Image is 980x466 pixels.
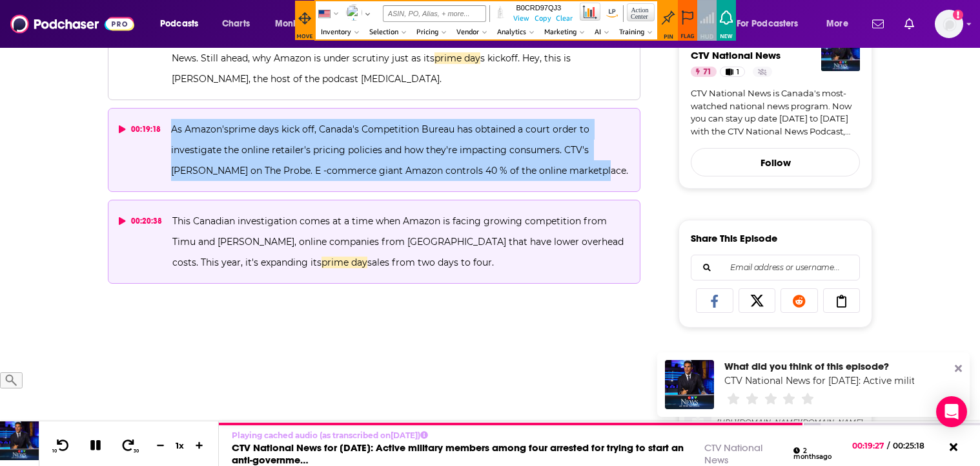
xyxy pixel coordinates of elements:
span: s kick off, Canada's Competition Bureau has obtained a court order to investigate the online reta... [171,123,628,176]
h3: Share This Episode [691,232,777,244]
span: prime day [322,257,367,268]
a: View [199,13,220,23]
input: ASIN [199,3,260,13]
span: This Canadian investigation comes at a time when Amazon is facing growing competition from Timu a... [172,215,626,268]
img: CTV National News for July 8: Active military members among four arrested for trying to start an ... [665,360,714,409]
div: 00:20:38 [119,211,162,231]
button: 00:19:18As Amazon'sprime days kick off, Canada's Competition Bureau has obtained a court order to... [108,108,640,192]
img: hlodeiro [32,5,48,21]
span: 00:19:27 [852,441,887,450]
a: Share on Reddit [781,288,818,313]
a: Charts [214,14,258,34]
span: 10 [52,449,57,454]
a: Inventory [6,27,37,36]
a: AI [280,27,287,36]
span: Monitoring [275,15,321,33]
span: As Amazon's [171,123,229,135]
a: 1 [720,67,745,77]
span: https://dts.podtrac.com/redirect.mp3/traffic.omny.fm/d/clips/4809bc8a-e41a-405c-93da-a8cf011df2f4... [717,418,866,427]
span: 30 [134,449,139,454]
div: What did you think of this episode? [724,360,914,372]
button: 00:20:38This Canadian investigation comes at a time when Amazon is facing growing competition fro... [108,200,640,284]
div: Open Intercom Messenger [936,396,967,427]
span: / [887,441,890,450]
a: Show notifications dropdown [899,13,919,35]
button: open menu [151,14,215,34]
button: Show profile menu [935,10,963,38]
button: 30 [117,438,141,454]
button: Follow [691,148,860,176]
a: CTV National News is Canada's most-watched national news program. Now you can stay up date [DATE]... [691,87,860,138]
span: sales from two days to four. [367,257,494,268]
a: CTV National News for [DATE]: Active military members among four arrested for trying to start an ... [232,441,684,466]
span: For Podcasters [737,15,799,33]
button: open menu [266,14,338,34]
button: 00:18:25You know, I'm just going to spend my days just remembering who she was. [PERSON_NAME], CT... [108,16,640,100]
a: Copy Link [823,288,861,313]
button: open menu [728,14,817,34]
div: 00:19:18 [119,119,161,140]
a: Share on X/Twitter [739,288,776,313]
a: Marketing [230,27,262,36]
span: prime day [434,52,480,64]
span: More [826,15,848,33]
a: 71 [691,67,717,77]
div: Search followers [691,255,860,281]
span: Charts [222,15,250,33]
p: Playing cached audio (as transcribed on [DATE] ) [232,430,840,440]
a: Copy [220,13,241,23]
span: 00:25:18 [890,441,937,450]
img: Podchaser - Follow, Share and Rate Podcasts [10,12,134,36]
a: Show notifications dropdown [867,13,889,35]
a: Pricing [102,27,124,36]
span: 71 [703,66,711,79]
a: Training [305,27,330,36]
a: Analytics [183,27,212,36]
button: open menu [817,14,864,34]
button: 10 [50,438,74,454]
img: CTV National News [821,32,860,71]
a: Share on Facebook [696,288,733,313]
div: 1 x [169,440,191,450]
span: Logged in as HLodeiro [935,10,963,38]
svg: Add a profile image [953,10,963,20]
a: CTV National News [691,49,781,61]
span: Podcasts [160,15,198,33]
span: prime day [229,123,274,135]
div: 2 months ago [793,447,840,461]
span: 1 [737,66,739,79]
a: CTV National News [704,441,762,466]
input: Email address or username... [702,255,849,280]
a: Clear [241,13,263,23]
input: ASIN, PO, Alias, + more... [68,5,172,22]
a: Selection [55,27,84,36]
a: Vendor [142,27,165,36]
img: User Profile [935,10,963,38]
